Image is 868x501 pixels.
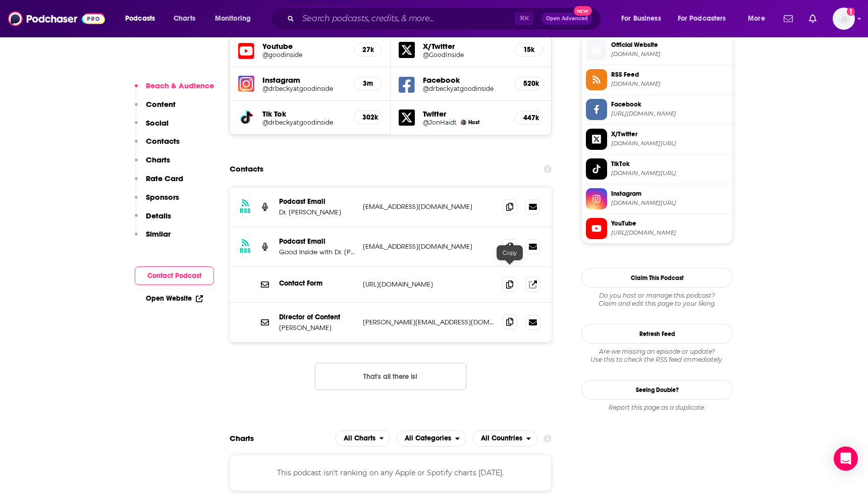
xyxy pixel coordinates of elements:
[611,199,728,207] span: instagram.com/drbeckyatgoodinside
[586,188,728,209] a: Instagram[DOMAIN_NAME][URL]
[135,81,214,99] button: Reach & Audience
[215,12,251,26] span: Monitoring
[146,211,171,220] p: Details
[586,69,728,90] a: RSS Feed[DOMAIN_NAME]
[581,268,733,288] button: Claim This Podcast
[146,174,183,183] p: Rate Card
[621,12,661,26] span: For Business
[174,12,195,26] span: Charts
[614,11,674,27] button: open menu
[279,279,355,288] p: Contact Form
[146,99,176,109] p: Content
[363,318,494,326] p: [PERSON_NAME][EMAIL_ADDRESS][DOMAIN_NAME]
[146,118,169,128] p: Social
[611,219,728,228] span: YouTube
[135,174,183,192] button: Rate Card
[741,11,778,27] button: open menu
[423,75,507,85] h5: Facebook
[240,247,251,255] h3: RSS
[335,430,391,447] h2: Platforms
[833,8,855,30] button: Show profile menu
[363,242,494,251] p: [EMAIL_ADDRESS][DOMAIN_NAME]
[135,155,170,174] button: Charts
[423,109,507,119] h5: Twitter
[423,51,507,59] a: @GoodInside
[362,45,373,54] h5: 27k
[146,229,171,239] p: Similar
[146,136,180,146] p: Contacts
[546,16,588,21] span: Open Advanced
[230,455,552,491] div: This podcast isn't ranking on any Apple or Spotify charts [DATE].
[8,9,105,28] a: Podchaser - Follow, Share and Rate Podcasts
[240,207,251,215] h3: RSS
[423,119,457,126] a: @JonHaidt
[135,192,179,211] button: Sponsors
[581,324,733,344] button: Refresh Feed
[481,435,522,442] span: All Countries
[833,8,855,30] span: Logged in as alignPR
[262,85,346,92] h5: @drbeckyatgoodinside
[586,99,728,120] a: Facebook[URL][DOMAIN_NAME]
[262,51,346,59] a: @goodinside
[581,348,733,364] div: Are we missing an episode or update? Use this to check the RSS feed immediately.
[581,380,733,400] a: Seeing Double?
[279,323,355,332] p: [PERSON_NAME]
[238,76,254,92] img: iconImage
[135,118,169,137] button: Social
[208,11,264,27] button: open menu
[135,136,180,155] button: Contacts
[611,100,728,109] span: Facebook
[581,292,733,308] div: Claim and edit this page to your liking.
[135,99,176,118] button: Content
[135,266,214,285] button: Contact Podcast
[262,75,346,85] h5: Instagram
[423,41,507,51] h5: X/Twitter
[396,430,466,447] h2: Categories
[146,294,203,303] a: Open Website
[135,211,171,230] button: Details
[833,8,855,30] img: User Profile
[298,11,515,27] input: Search podcasts, credits, & more...
[805,10,821,27] a: Show notifications dropdown
[423,85,507,92] a: @drbeckyatgoodinside
[586,158,728,180] a: TikTok[DOMAIN_NAME][URL]
[363,280,494,289] p: [URL][DOMAIN_NAME]
[279,313,355,321] p: Director of Content
[230,433,254,443] h2: Charts
[405,435,451,442] span: All Categories
[497,245,523,260] div: Copy
[461,120,466,125] img: Jonathan Haidt
[262,109,346,119] h5: Tik Tok
[146,81,214,90] p: Reach & Audience
[611,110,728,118] span: https://www.facebook.com/drbeckyatgoodinside
[315,363,466,390] button: Nothing here.
[262,119,346,126] a: @drbeckyatgoodinside
[146,155,170,164] p: Charts
[362,113,373,122] h5: 302k
[125,12,155,26] span: Podcasts
[581,404,733,412] div: Report this page as a duplicate.
[515,12,533,25] span: ⌘ K
[523,79,534,88] h5: 520k
[678,12,726,26] span: For Podcasters
[611,229,728,237] span: https://www.youtube.com/@goodinside
[146,192,179,202] p: Sponsors
[279,208,355,216] p: Dr. [PERSON_NAME]
[611,170,728,177] span: tiktok.com/@drbeckyatgoodinside
[468,119,479,126] span: Host
[574,6,592,16] span: New
[230,159,263,179] h2: Contacts
[611,189,728,198] span: Instagram
[118,11,168,27] button: open menu
[167,11,201,27] a: Charts
[279,237,355,246] p: Podcast Email
[472,430,537,447] button: open menu
[344,435,375,442] span: All Charts
[611,40,728,49] span: Official Website
[523,45,534,54] h5: 15k
[396,430,466,447] button: open menu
